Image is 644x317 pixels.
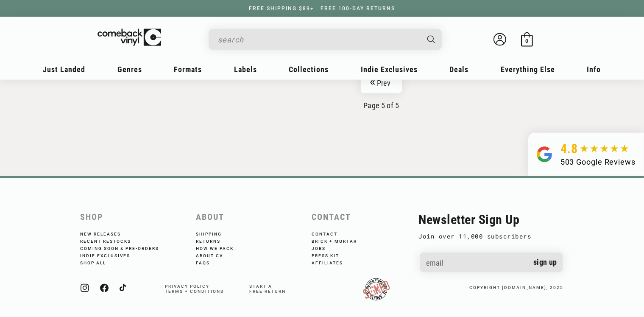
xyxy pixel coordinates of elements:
[199,73,564,110] nav: Pagination
[209,29,442,50] div: Search
[560,156,636,168] div: 503 Google Reviews
[218,31,419,48] input: When autocomplete results are available use up and down arrows to review and enter to select
[470,285,564,290] small: copyright [DOMAIN_NAME], 2025
[165,289,224,294] a: Terms + Conditions
[289,65,329,74] span: Collections
[165,284,209,289] a: Privacy Policy
[420,29,443,50] button: Search
[537,141,552,168] img: Group.svg
[361,65,418,74] span: Indie Exclusives
[81,237,143,244] a: Recent Restocks
[312,258,354,266] a: Affiliates
[363,278,390,300] img: RSDPledgeSigned-updated.png
[312,251,351,258] a: Press Kit
[250,284,286,294] a: Start afree return
[196,251,234,258] a: About CV
[361,73,402,93] a: Prev
[501,65,555,74] span: Everything Else
[450,65,469,74] span: Deals
[312,232,349,237] a: Contact
[81,232,133,237] a: New Releases
[234,65,257,74] span: Labels
[312,212,419,222] h2: Contact
[196,212,303,222] h2: About
[312,237,368,244] a: Brick + Mortar
[240,6,404,11] a: FREE SHIPPING $89+ | FREE 100-DAY RETURNS
[81,244,171,251] a: Coming Soon & Pre-Orders
[117,65,142,74] span: Genres
[81,212,188,222] h2: Shop
[419,231,564,241] p: Join over 11,000 subscribers
[527,252,563,272] button: Sign up
[250,284,286,294] span: Start a free return
[587,65,601,74] span: Info
[528,133,644,176] a: 4.8 503 Google Reviews
[196,237,232,244] a: Returns
[196,258,221,266] a: FAQs
[174,65,202,74] span: Formats
[312,244,337,251] a: Jobs
[43,65,86,74] span: Just Landed
[580,145,629,153] img: star5.svg
[81,258,118,266] a: Shop All
[196,232,233,237] a: Shipping
[196,244,245,251] a: How We Pack
[420,252,563,274] input: Email
[81,251,142,258] a: Indie Exclusives
[525,38,528,45] span: 0
[199,101,564,110] p: Page 5 of 5
[419,212,564,227] h2: Newsletter Sign Up
[560,141,578,156] span: 4.8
